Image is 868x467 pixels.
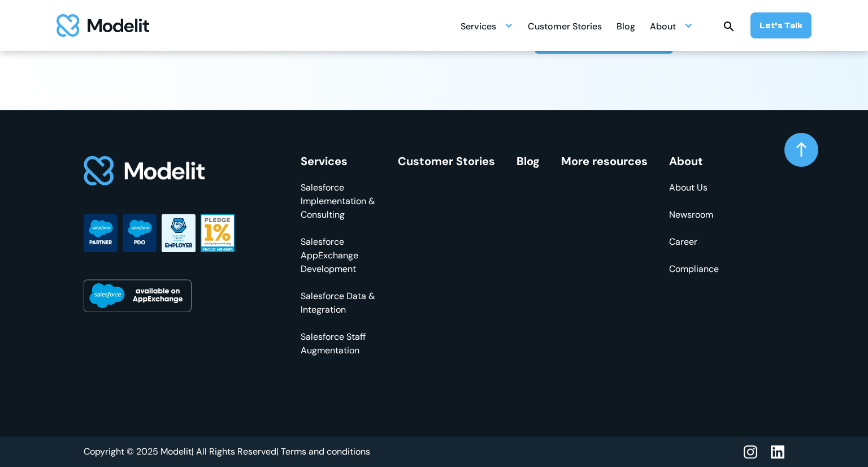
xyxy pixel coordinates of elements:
a: Salesforce AppExchange Development [301,235,376,276]
a: Salesforce Staff Augmentation [301,330,376,357]
img: footer logo [84,155,206,187]
a: Salesforce Data & Integration [301,289,376,317]
a: Newsroom [669,208,719,222]
div: Services [301,155,376,167]
div: About [650,16,676,38]
a: Customer Stories [528,15,602,37]
a: Let’s Talk [750,12,811,38]
a: home [57,14,149,37]
div: About [650,15,693,37]
div: Blog [617,16,635,38]
div: Customer Stories [528,16,602,38]
span: All Rights Reserved [196,446,276,457]
a: Compliance [669,262,719,276]
div: Let’s Talk [759,19,802,32]
div: Services [461,16,496,38]
img: instagram icon [744,445,757,459]
a: Career [669,235,719,249]
a: Customer Stories [398,154,495,168]
span: | [192,446,194,457]
img: linkedin icon [771,445,784,459]
div: Copyright © 2025 Modelit [84,446,279,458]
a: More resources [561,154,648,168]
a: Blog [517,154,540,168]
img: modelit logo [57,14,149,37]
a: About Us [669,181,719,194]
div: Services [461,15,513,37]
div: About [669,155,719,167]
a: Salesforce Implementation & Consulting [301,181,376,222]
a: Blog [617,15,635,37]
span: | [276,446,279,457]
a: Terms and conditions [281,446,370,458]
img: arrow up [796,142,806,158]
